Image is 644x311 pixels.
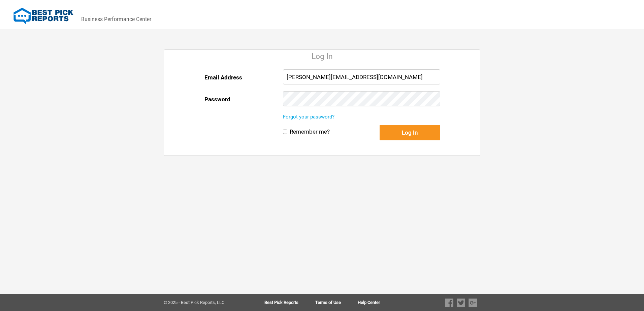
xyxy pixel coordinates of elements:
[13,8,73,25] img: Best Pick Reports Logo
[380,125,440,140] button: Log In
[315,300,358,305] a: Terms of Use
[264,300,315,305] a: Best Pick Reports
[164,50,480,63] div: Log In
[290,128,330,135] label: Remember me?
[283,114,334,120] a: Forgot your password?
[204,91,230,107] label: Password
[164,300,243,305] div: © 2025 - Best Pick Reports, LLC
[358,300,380,305] a: Help Center
[204,69,242,85] label: Email Address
